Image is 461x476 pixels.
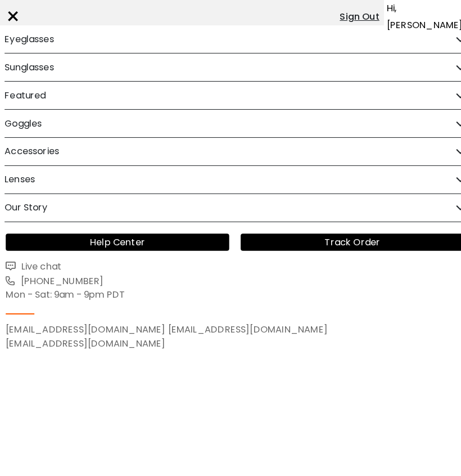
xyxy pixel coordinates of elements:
h2: Lenses [4,172,34,199]
span: Hi, [PERSON_NAME] [379,8,454,42]
span: [PHONE_NUMBER] [17,278,102,291]
a: Help Center [6,238,225,255]
h2: Sunglasses [4,61,53,88]
a: Track Order [236,238,455,255]
a: [EMAIL_ADDRESS][DOMAIN_NAME] [165,326,322,339]
span: Live chat [17,264,60,277]
a: [PHONE_NUMBER] [6,277,455,291]
div: Mon - Sat: 9am - 9pm PDT [6,291,455,305]
h2: Goggles [4,116,41,143]
div: × [6,8,20,42]
div: Sign Out [333,19,372,32]
h2: Featured [4,89,45,116]
a: [EMAIL_ADDRESS][DOMAIN_NAME] [6,339,162,353]
h2: Eyeglasses [4,34,53,61]
h2: Our Story [4,199,47,226]
h2: Accessories [4,144,58,171]
a: [EMAIL_ADDRESS][DOMAIN_NAME] [6,326,162,339]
